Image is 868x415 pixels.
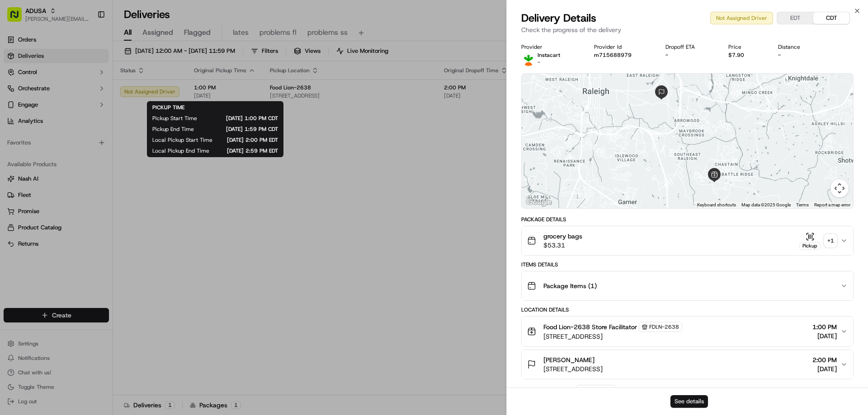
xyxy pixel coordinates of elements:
p: Welcome 👋 [9,36,165,51]
span: [DATE] [812,364,837,373]
span: Local Pickup Start Time [152,136,212,144]
a: Open this area in Google Maps (opens a new window) [524,196,554,208]
span: PICKUP TIME [152,104,184,111]
span: [STREET_ADDRESS] [543,332,682,341]
span: [DATE] 1:00 PM CDT [212,115,278,122]
span: grocery bags [543,232,582,241]
span: FDLN-2638 [649,323,679,331]
span: Pickup Start Time [152,115,197,122]
button: CDT [813,12,849,24]
span: Knowledge Base [18,131,69,140]
button: EDT [777,12,813,24]
button: Package Items (1) [522,271,853,300]
div: Location Details [521,306,854,313]
span: Delivery Details [521,11,596,25]
a: Report a map error [814,202,850,207]
div: Items Details [521,261,854,268]
span: Food Lion-2638 Store Facilitator [543,322,637,331]
button: Start new chat [154,89,165,100]
div: Pickup [799,242,821,250]
span: 2:00 PM [812,355,837,364]
span: Package Items ( 1 ) [543,281,597,290]
button: Add Event [576,385,616,396]
a: Powered byPylon [64,153,109,160]
div: Package Details [521,216,854,223]
button: Food Lion-2638 Store FacilitatorFDLN-2638[STREET_ADDRESS]1:00 PM[DATE] [522,317,853,346]
button: grocery bags$53.31Pickup+1 [522,226,853,255]
span: [PERSON_NAME] [543,355,594,364]
input: Got a question? Start typing here... [24,58,163,68]
p: Check the progress of the delivery [521,25,854,34]
span: [DATE] 1:59 PM CDT [208,126,278,133]
span: $53.31 [543,241,582,250]
a: 💻API Documentation [73,127,149,144]
button: m715688979 [594,51,632,59]
div: - [778,51,820,59]
div: $7.90 [728,51,764,59]
span: [DATE] 2:59 PM EDT [224,147,278,154]
div: We're available if you need us! [31,95,114,103]
p: Instacart [538,51,560,59]
span: [STREET_ADDRESS] [543,364,603,373]
div: Price [728,43,764,51]
img: Google [524,196,554,208]
div: - [665,51,714,59]
div: + 1 [824,234,837,247]
span: [DATE] 2:00 PM EDT [227,136,278,144]
span: API Documentation [85,131,145,140]
div: Distance [778,43,820,51]
span: - [538,59,540,66]
div: Delivery Activity [521,387,571,394]
div: Start new chat [31,86,148,95]
span: Local Pickup End Time [152,147,209,154]
button: [PERSON_NAME][STREET_ADDRESS]2:00 PM[DATE] [522,350,853,379]
span: Pylon [90,153,109,160]
a: Terms (opens in new tab) [796,202,809,207]
div: 📗 [9,132,16,139]
button: Pickup [799,232,821,250]
img: profile_instacart_ahold_partner.png [521,51,536,66]
button: See details [670,395,708,408]
button: Map camera controls [830,179,849,197]
div: Provider Id [594,43,651,51]
button: Keyboard shortcuts [697,202,736,208]
button: Pickup+1 [799,232,837,250]
div: Provider [521,43,580,51]
span: Pickup End Time [152,126,194,133]
img: Nash [9,9,27,27]
span: [DATE] [812,331,837,340]
img: 1736555255976-a54dd68f-1ca7-489b-9aae-adbdc363a1c4 [9,86,25,103]
div: 💻 [76,132,84,139]
span: Map data ©2025 Google [741,202,791,207]
span: 1:00 PM [812,322,837,331]
a: 📗Knowledge Base [5,127,73,144]
div: Dropoff ETA [665,43,714,51]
